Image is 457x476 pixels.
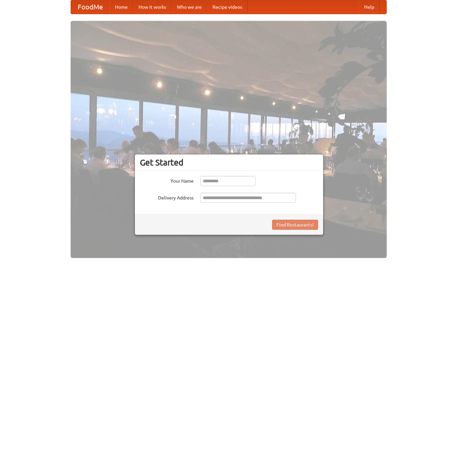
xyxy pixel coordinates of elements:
[133,0,172,14] a: How it works
[140,193,194,201] label: Delivery Address
[172,0,207,14] a: Who we are
[140,176,194,184] label: Your Name
[110,0,133,14] a: Home
[140,157,318,168] h3: Get Started
[359,0,380,14] a: Help
[272,220,318,230] button: Find Restaurants!
[71,0,110,14] a: FoodMe
[207,0,247,14] a: Recipe videos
